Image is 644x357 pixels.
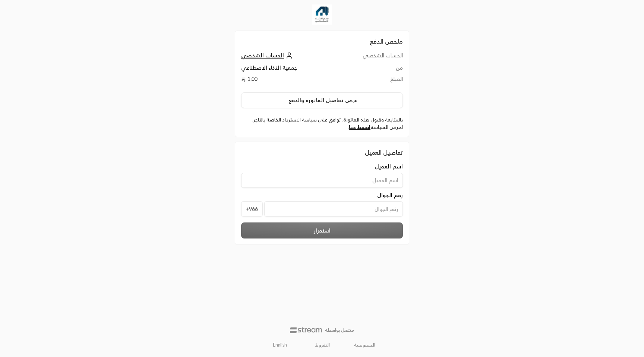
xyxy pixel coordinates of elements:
td: جمعية الذكاء الاصطناعي [241,64,335,75]
span: رقم الجوال [377,192,403,199]
td: الحساب الشخصي [335,52,403,64]
span: +966 [241,201,263,217]
div: تفاصيل العميل [241,148,403,157]
p: مشغل بواسطة [325,327,354,333]
a: الحساب الشخصي [241,52,294,59]
td: 1.00 [241,75,335,86]
input: اسم العميل [241,173,403,188]
input: رقم الجوال [264,201,403,217]
span: الحساب الشخصي [241,52,284,59]
span: اسم العميل [375,163,403,170]
a: English [269,339,291,351]
a: الشروط [315,342,330,348]
img: Company Logo [312,4,332,25]
button: عرض تفاصيل الفاتورة والدفع [241,92,403,108]
a: الخصوصية [354,342,375,348]
td: من [335,64,403,75]
label: بالمتابعة وقبول هذه الفاتورة، توافق على سياسة الاسترداد الخاصة بالتاجر. لعرض السياسة . [241,116,403,131]
td: المبلغ [335,75,403,86]
h2: ملخص الدفع [241,37,403,46]
a: اضغط هنا [349,124,370,130]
